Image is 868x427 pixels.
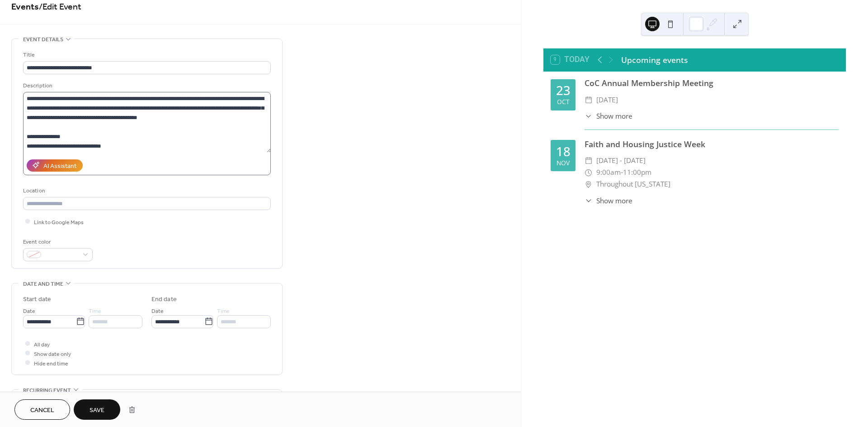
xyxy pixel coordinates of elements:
button: ​Show more [585,111,632,121]
span: - [621,167,623,178]
button: AI Assistant [27,159,83,172]
span: Time [89,306,101,316]
div: ​ [585,196,593,206]
div: Oct [557,99,570,105]
span: Recurring event [23,386,71,395]
span: Throughout [US_STATE] [596,178,670,190]
div: Faith and Housing Justice Week [585,138,839,150]
div: End date [151,295,177,304]
button: ​Show more [585,196,632,206]
span: Link to Google Maps [34,217,84,227]
span: [DATE] - [DATE] [596,155,646,167]
div: Location [23,186,269,196]
span: 9:00am [596,167,621,178]
div: ​ [585,111,593,121]
span: Cancel [30,406,54,415]
span: Show more [596,196,632,206]
span: Date [151,306,164,316]
div: Title [23,50,269,60]
div: Start date [23,295,51,304]
span: Save [90,406,104,415]
div: ​ [585,155,593,167]
button: Save [74,399,120,420]
span: Date [23,306,35,316]
div: Description [23,81,269,91]
div: ​ [585,94,593,106]
div: Event color [23,237,91,247]
span: Date and time [23,279,63,289]
div: ​ [585,167,593,178]
span: Show date only [34,349,71,359]
div: AI Assistant [43,161,76,171]
span: 11:00pm [623,167,651,178]
div: Nov [557,160,570,166]
span: Event details [23,35,63,44]
button: Cancel [14,399,70,420]
span: [DATE] [596,94,618,106]
div: 18 [556,145,571,158]
div: 23 [556,84,571,97]
span: Show more [596,111,632,121]
span: All day [34,340,50,349]
div: CoC Annual Membership Meeting [585,77,839,89]
span: Hide end time [34,359,68,368]
div: Upcoming events [621,54,688,66]
div: ​ [585,178,593,190]
span: Time [217,306,230,316]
